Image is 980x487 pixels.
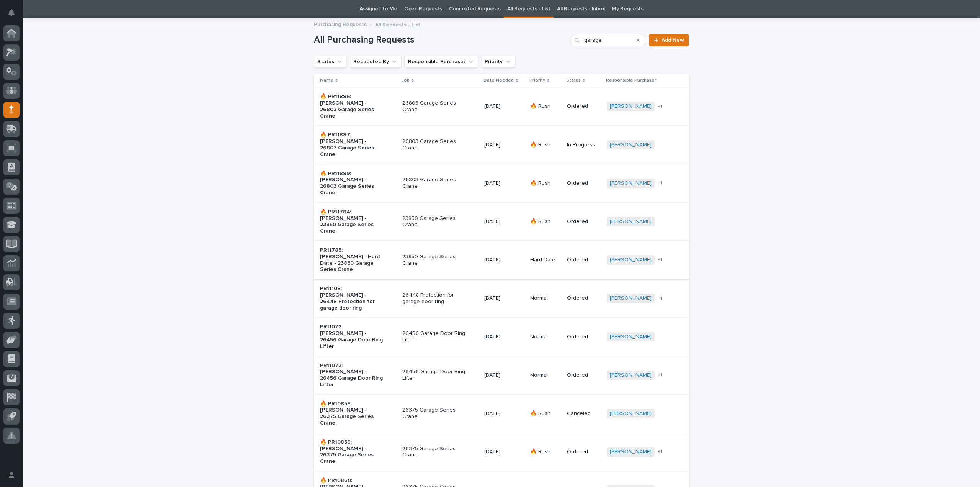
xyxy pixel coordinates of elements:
[658,373,662,377] span: + 1
[314,20,367,28] a: Purchasing Requests
[530,103,561,110] p: 🔥 Rush
[610,410,652,417] a: [PERSON_NAME]
[484,449,524,455] p: [DATE]
[567,410,601,417] p: Canceled
[405,56,478,68] button: Responsible Purchaser
[610,103,652,110] a: [PERSON_NAME]
[606,76,656,85] p: Responsible Purchaser
[529,76,545,85] p: Priority
[567,334,601,340] p: Ordered
[484,372,524,379] p: [DATE]
[314,202,689,241] tr: 🔥 PR11784: [PERSON_NAME] - 23850 Garage Series Crane23850 Garage Series Crane[DATE]🔥 RushOrdered[...
[320,209,384,234] p: 🔥 PR11784: [PERSON_NAME] - 23850 Garage Series Crane
[530,449,561,455] p: 🔥 Rush
[566,76,581,85] p: Status
[530,334,561,340] p: Normal
[314,87,689,126] tr: 🔥 PR11886: [PERSON_NAME] - 26803 Garage Series Crane26803 Garage Series Crane[DATE]🔥 RushOrdered[...
[402,330,466,343] p: 26456 Garage Door Ring Lifter
[658,449,662,454] span: + 1
[530,180,561,187] p: 🔥 Rush
[320,401,384,426] p: 🔥 PR10858: [PERSON_NAME] - 26375 Garage Series Crane
[314,126,689,164] tr: 🔥 PR11887: [PERSON_NAME] - 26803 Garage Series Crane26803 Garage Series Crane[DATE]🔥 RushIn Progr...
[530,218,561,225] p: 🔥 Rush
[567,257,601,263] p: Ordered
[484,410,524,417] p: [DATE]
[314,56,347,68] button: Status
[314,318,689,356] tr: PR11072: [PERSON_NAME] - 26456 Garage Door Ring Lifter26456 Garage Door Ring Lifter[DATE]NormalOr...
[402,292,466,305] p: 26448 Protection for garage door ring
[567,218,601,225] p: Ordered
[567,372,601,379] p: Ordered
[484,257,524,263] p: [DATE]
[610,218,652,225] a: [PERSON_NAME]
[320,93,384,119] p: 🔥 PR11886: [PERSON_NAME] - 26803 Garage Series Crane
[658,257,662,262] span: + 1
[530,295,561,302] p: Normal
[658,104,662,109] span: + 1
[658,296,662,301] span: + 1
[530,372,561,379] p: Normal
[320,247,384,273] p: PR11785: [PERSON_NAME] - Hard Date - 23850 Garage Series Crane
[484,295,524,302] p: [DATE]
[402,254,466,267] p: 23850 Garage Series Crane
[610,180,652,187] a: [PERSON_NAME]
[10,9,20,21] div: Notifications
[610,295,652,302] a: [PERSON_NAME]
[402,407,466,420] p: 26375 Garage Series Crane
[314,34,568,46] h1: All Purchasing Requests
[610,142,652,148] a: [PERSON_NAME]
[572,34,644,46] input: Search
[610,257,652,263] a: [PERSON_NAME]
[402,369,466,382] p: 26456 Garage Door Ring Lifter
[402,446,466,459] p: 26375 Garage Series Crane
[314,241,689,279] tr: PR11785: [PERSON_NAME] - Hard Date - 23850 Garage Series Crane23850 Garage Series Crane[DATE]Hard...
[661,38,684,43] span: Add New
[314,164,689,202] tr: 🔥 PR11889: [PERSON_NAME] - 26803 Garage Series Crane26803 Garage Series Crane[DATE]🔥 RushOrdered[...
[530,410,561,417] p: 🔥 Rush
[658,181,662,185] span: + 1
[3,5,20,21] button: Notifications
[375,20,420,28] p: All Requests - List
[314,279,689,318] tr: PR11108: [PERSON_NAME] - 26448 Protection for garage door ring26448 Protection for garage door ri...
[530,142,561,148] p: 🔥 Rush
[402,215,466,228] p: 23850 Garage Series Crane
[320,171,384,196] p: 🔥 PR11889: [PERSON_NAME] - 26803 Garage Series Crane
[402,138,466,151] p: 26803 Garage Series Crane
[530,257,561,263] p: Hard Date
[610,372,652,379] a: [PERSON_NAME]
[402,76,410,85] p: Job
[484,334,524,340] p: [DATE]
[402,100,466,113] p: 26803 Garage Series Crane
[484,103,524,110] p: [DATE]
[567,142,601,148] p: In Progress
[567,180,601,187] p: Ordered
[483,76,514,85] p: Date Needed
[320,324,384,349] p: PR11072: [PERSON_NAME] - 26456 Garage Door Ring Lifter
[649,34,689,46] a: Add New
[484,180,524,187] p: [DATE]
[567,295,601,302] p: Ordered
[484,218,524,225] p: [DATE]
[481,56,515,68] button: Priority
[314,356,689,394] tr: PR11073: [PERSON_NAME] - 26456 Garage Door Ring Lifter26456 Garage Door Ring Lifter[DATE]NormalOr...
[320,76,333,85] p: Name
[314,394,689,433] tr: 🔥 PR10858: [PERSON_NAME] - 26375 Garage Series Crane26375 Garage Series Crane[DATE]🔥 RushCanceled...
[320,132,384,157] p: 🔥 PR11887: [PERSON_NAME] - 26803 Garage Series Crane
[610,334,652,340] a: [PERSON_NAME]
[610,449,652,455] a: [PERSON_NAME]
[350,56,402,68] button: Requested By
[484,142,524,148] p: [DATE]
[320,439,384,465] p: 🔥 PR10859: [PERSON_NAME] - 26375 Garage Series Crane
[314,433,689,471] tr: 🔥 PR10859: [PERSON_NAME] - 26375 Garage Series Crane26375 Garage Series Crane[DATE]🔥 RushOrdered[...
[402,177,466,190] p: 26803 Garage Series Crane
[320,362,384,388] p: PR11073: [PERSON_NAME] - 26456 Garage Door Ring Lifter
[320,285,384,311] p: PR11108: [PERSON_NAME] - 26448 Protection for garage door ring
[567,103,601,110] p: Ordered
[567,449,601,455] p: Ordered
